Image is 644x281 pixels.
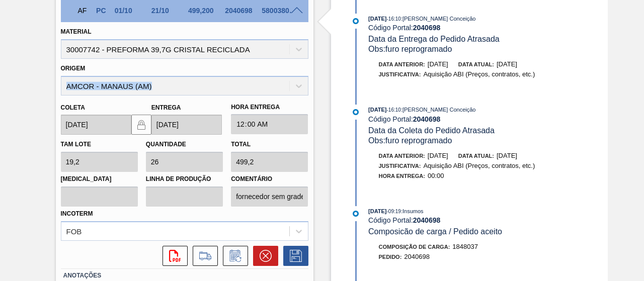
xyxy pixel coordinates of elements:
span: Composição de Carga : [379,244,450,250]
div: Código Portal: [368,115,607,123]
span: Hora Entrega : [379,173,426,179]
span: - 09:19 [387,209,401,214]
div: Ir para Composição de Carga [188,246,218,266]
label: Quantidade [146,141,186,148]
span: 1848037 [452,243,478,250]
div: 499,200 [186,7,225,15]
div: Salvar Pedido [278,246,308,266]
img: locked [135,119,147,131]
label: Coleta [61,104,85,111]
span: [DATE] [497,152,517,159]
span: Obs: furo reprogramado [368,136,452,145]
strong: 2040698 [413,115,441,123]
span: Data da Entrega do Pedido Atrasada [368,35,500,43]
span: - 16:10 [387,16,401,22]
label: Tam lote [61,141,91,148]
span: : [PERSON_NAME] Conceição [401,107,476,113]
span: : Insumos [401,208,424,214]
div: FOB [66,227,82,235]
span: [DATE] [428,60,448,68]
label: Total [231,141,251,148]
span: : [PERSON_NAME] Conceição [401,16,476,22]
span: Data anterior: [379,153,425,159]
label: Incoterm [61,210,93,217]
span: Composicão de carga / Pedido aceito [368,227,502,236]
span: Aquisição ABI (Preços, contratos, etc.) [423,70,535,78]
label: Origem [61,65,86,72]
span: - 16:10 [387,107,401,113]
img: atual [353,109,359,115]
span: [DATE] [428,152,448,159]
div: 5800380622 [259,7,299,15]
span: Data da Coleta do Pedido Atrasada [368,126,495,135]
strong: 2040698 [413,216,441,224]
span: [DATE] [497,60,517,68]
span: Justificativa: [379,163,421,169]
span: [DATE] [368,16,386,22]
div: Informar alteração no pedido [218,246,248,266]
div: Cancelar pedido [248,246,278,266]
div: Código Portal: [368,24,607,32]
label: [MEDICAL_DATA] [61,172,138,186]
label: Material [61,28,92,35]
label: Comentário [231,172,308,186]
label: Hora Entrega [231,100,308,115]
div: 2040698 [222,7,262,15]
span: 2040698 [404,253,430,260]
p: AF [78,7,91,15]
span: Obs: furo reprogramado [368,45,452,53]
span: Data atual: [458,61,494,67]
strong: 2040698 [413,24,441,32]
label: Linha de Produção [146,172,223,186]
span: [DATE] [368,107,386,113]
div: 01/10/2025 [112,7,152,15]
span: Aquisição ABI (Preços, contratos, etc.) [423,162,535,169]
img: atual [353,18,359,24]
div: 21/10/2025 [149,7,189,15]
span: Pedido : [379,254,402,260]
div: Abrir arquivo PDF [157,246,188,266]
span: Data anterior: [379,61,425,67]
img: atual [353,211,359,217]
span: [DATE] [368,208,386,214]
input: dd/mm/yyyy [61,115,131,135]
span: Data atual: [458,153,494,159]
span: 00:00 [428,172,444,179]
span: Justificativa: [379,71,421,77]
label: Entrega [151,104,181,111]
input: dd/mm/yyyy [151,115,222,135]
button: locked [131,115,151,135]
div: Pedido de Compra [94,7,111,15]
div: Código Portal: [368,216,607,224]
